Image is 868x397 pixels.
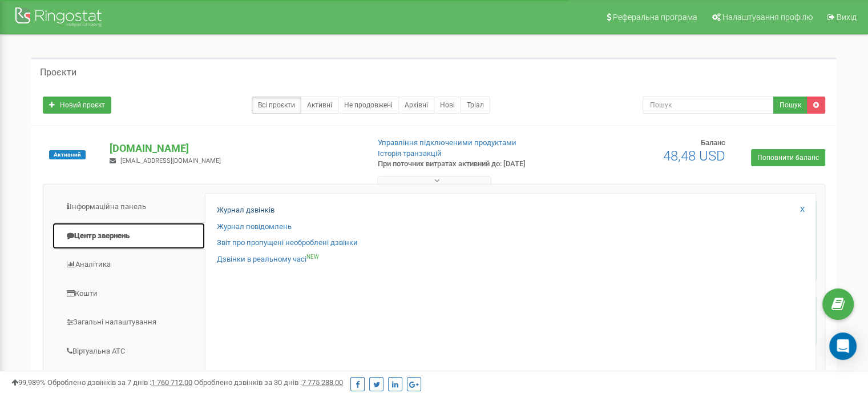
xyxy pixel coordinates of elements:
a: Всі проєкти [252,97,301,114]
a: Віртуальна АТС [52,338,205,366]
a: Поповнити баланс [751,149,825,166]
a: Не продовжені [338,97,399,114]
p: При поточних витратах активний до: [DATE] [378,159,560,170]
span: 48,48 USD [663,148,725,164]
a: X [800,204,805,215]
a: Аналiтика [52,251,205,279]
button: Пошук [773,97,808,114]
div: Open Intercom Messenger [829,332,857,360]
span: 99,989% [11,378,46,387]
a: Центр звернень [52,222,205,250]
p: [DOMAIN_NAME] [110,141,359,156]
span: Оброблено дзвінків за 30 днів : [194,378,343,387]
h5: Проєкти [40,67,76,78]
a: Активні [301,97,338,114]
span: Баланс [701,138,725,147]
a: Історія транзакцій [378,149,442,158]
span: Налаштування профілю [722,13,813,22]
a: Журнал дзвінків [217,205,274,216]
a: Управління підключеними продуктами [378,138,516,147]
a: Кошти [52,280,205,308]
a: Новий проєкт [43,97,111,114]
a: Інформаційна панель [52,193,205,221]
span: Оброблено дзвінків за 7 днів : [47,378,192,387]
u: 1 760 712,00 [151,378,192,387]
input: Пошук [643,97,774,114]
a: Наскрізна аналітика [52,366,205,394]
span: [EMAIL_ADDRESS][DOMAIN_NAME] [120,157,221,165]
a: Архівні [398,97,434,114]
span: Вихід [837,13,857,22]
a: Тріал [461,97,490,114]
u: 7 775 288,00 [302,378,343,387]
a: Нові [434,97,461,114]
a: Журнал повідомлень [217,222,292,232]
a: Дзвінки в реальному часіNEW [217,254,319,265]
a: Звіт про пропущені необроблені дзвінки [217,238,358,248]
sup: NEW [306,254,319,260]
a: Загальні налаштування [52,308,205,336]
span: Реферальна програма [613,13,697,22]
span: Активний [49,150,86,159]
